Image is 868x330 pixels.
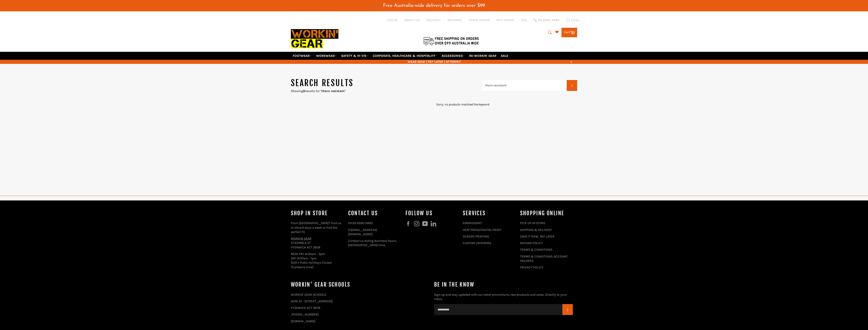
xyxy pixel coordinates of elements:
a: TERMS & CONDITIONS: ACCOUNT HOLDERS [520,255,568,263]
a: WORKIN GEAR [291,237,312,240]
a: ACCESSORIES [440,52,467,60]
a: CORPORATE, HEALTHCARE & HOSPITALITY [371,52,439,60]
a: FAQ [521,18,527,22]
h4: SHOPPING ONLINE [520,210,573,217]
p: FYSHWICK ACT 2609 [291,306,430,310]
a: TRACK ORDER [468,18,490,22]
h4: WORKIN' GEAR SCHOOLS [291,281,430,288]
p: Contact us during business hours, [GEOGRAPHIC_DATA] time. [348,239,401,247]
h4: Shop In Store [291,210,344,217]
p: 51 KEMBLA ST FYSHWICK ACT 2609 [291,236,344,250]
p: Showing results for " " [291,89,482,93]
strong: 0 [303,89,305,93]
a: HEAT PRESS/DIGITAL PRINT [463,228,501,232]
a: SCREEN PRINTING [463,235,489,238]
a: PICK UP IN STORE [520,221,545,225]
a: TERMS & CONDITIONS [520,248,552,252]
a: FOOTWEAR [291,52,314,60]
a: Log in [387,18,397,22]
a: WORKWEAR [314,52,339,60]
p: MON-FRI: 8:00am - 5pm SAT: 9:00am - 1pm SUN + Pubic Holidays Closed (Canberra time) [291,252,344,269]
a: SALE [499,52,510,60]
h4: Contact Us [348,210,401,217]
a: 02 6280 5885 [534,19,559,22]
a: SHIPPING & DELIVERY [520,228,552,232]
h1: Search results [291,77,482,89]
strong: thorn resistant [321,89,345,93]
a: DELIVERY [426,18,441,22]
span: 02 6280 5885 [538,19,559,22]
span: Free Australia-wide delivery for orders over $99 [383,3,485,8]
span: WEAR NOW | PAY LATER | AFTERPAY [291,60,577,64]
p: From [GEOGRAPHIC_DATA]? Visit us in store 6 days a week to find the perfect fit. [291,221,344,234]
em: Sorry, no products matched the keyword [436,102,489,106]
img: Workin Gear leaders in Workwear, Safety Boots, PPE, Uniforms. Australia's No.1 in Workwear [291,26,338,52]
a: RE-WORKIN' GEAR [467,52,498,60]
a: OWN IT NOW, PAY LATER [520,235,554,238]
a: Email [566,18,580,22]
a: EMBROIDERY [463,221,482,225]
span: Email [571,19,580,22]
a: GIFT CARDS [496,18,514,22]
a: PRIVACY POLICY [520,265,543,269]
p: E: [348,228,401,237]
a: Cart [561,28,577,37]
h4: services [463,210,516,217]
a: [PHONE_NUMBER] [292,312,319,316]
a: SAFETY & HI VIS [339,52,370,60]
a: CUSTOM UNIFORMS [463,241,491,245]
img: Flat $9.95 shipping Australia wide [423,36,480,46]
a: [DOMAIN_NAME] [291,319,315,323]
a: RETURNS [448,18,462,22]
a: ABOUT US [404,18,420,22]
h4: Follow us [405,210,458,217]
a: [EMAIL_ADDRESS][DOMAIN_NAME] [348,228,377,236]
a: REFUND POLICY [520,241,543,245]
h4: Be in the know [434,281,573,288]
p: PH: [348,221,401,225]
input: Search [482,80,567,91]
a: WORKIN' GEAR SCHOOLS [291,293,326,297]
a: 02 6280 5885 [353,221,373,225]
p: NOW AT - [STREET_ADDRESS] [291,299,430,303]
p: Sign up and stay updated with our latest promotions, new products and sales. Directly to your inbox. [434,292,573,301]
